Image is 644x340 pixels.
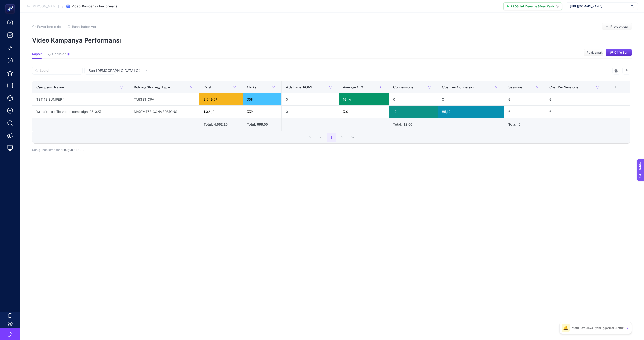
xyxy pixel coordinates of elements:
[62,4,63,8] font: /
[243,106,282,118] div: 339
[610,85,614,96] div: 10 items selected
[587,51,603,54] font: Paylaşmak
[504,106,545,118] div: 0
[282,93,339,105] div: 0
[204,122,238,127] div: Total: 4.662.10
[32,75,630,152] div: Son 7 Gün
[504,93,545,105] div: 0
[32,4,59,8] font: [PERSON_NAME]
[52,52,66,56] font: Görüşler
[32,148,64,152] font: Son güncelleme tarihi:
[508,85,523,89] span: Sessions
[631,4,634,9] img: svg%3e
[339,93,389,105] div: 10,14
[247,85,257,89] span: Clicks
[393,85,414,89] span: Conversions
[32,93,130,105] div: TET 13 BUMPER 1
[442,85,475,89] span: Cost per Conversion
[606,49,632,57] button: Cin'e Sor
[130,106,199,118] div: MAXIMIZE_CONVERSIONS
[584,49,603,57] button: Paylaşmak
[243,93,282,105] div: 359
[3,1,23,5] font: Geri bildirim
[389,93,438,105] div: 0
[327,133,336,142] button: 1
[438,106,504,118] div: 85,12
[37,25,61,29] font: Favorilere ekle
[72,4,118,8] font: Video Kampanya Performansı
[32,52,42,56] font: Rapor
[610,25,629,28] font: Proje oluştur
[508,122,541,127] div: Total: 0
[393,122,434,127] div: Total: 12.00
[134,85,170,89] span: Bidding Strategy Type
[40,69,79,73] input: Search
[438,93,504,105] div: 0
[286,85,312,89] span: Ads Panel ROAS
[545,93,606,105] div: 0
[282,106,339,118] div: 0
[602,23,632,31] button: Proje oluştur
[72,25,96,29] font: Bana haber ver
[549,85,578,89] span: Cost Per Sessions
[204,85,211,89] span: Cost
[545,106,606,118] div: 0
[130,93,199,105] div: TARGET_CPV
[389,106,438,118] div: 12
[32,106,130,118] div: Website_traffic_video_campaign_231023
[247,122,278,127] div: Total: 698.00
[89,68,142,73] font: Son [DEMOGRAPHIC_DATA] Gün
[511,4,554,8] font: 13 Günlük Deneme Süresi Kaldı
[339,106,389,118] div: 3,01
[199,93,242,105] div: 3.640,69
[32,25,61,29] button: Favorilere ekle
[343,85,364,89] span: Average CPC
[611,85,620,89] div: +
[32,37,121,44] font: Video Kampanya Performansı
[614,51,628,54] font: Cin'e Sor
[570,4,602,8] font: [URL][DOMAIN_NAME]
[67,25,96,29] button: Bana haber ver
[64,148,84,152] font: bugün・13:32
[199,106,242,118] div: 1.021,41
[36,85,64,89] span: Campaign Name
